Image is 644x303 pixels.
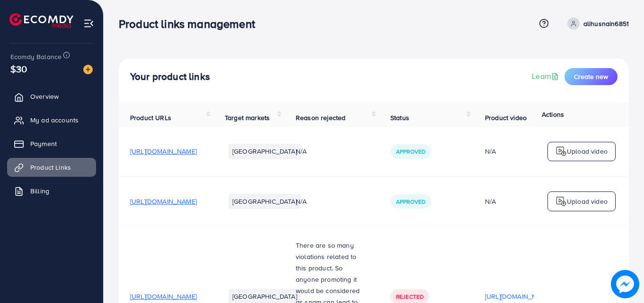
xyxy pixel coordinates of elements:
[532,71,561,82] a: Learn
[485,291,552,302] p: [URL][DOMAIN_NAME]
[564,17,629,30] a: alihusnain6851
[30,115,79,125] span: My ad accounts
[485,147,552,156] div: N/A
[7,182,96,200] a: Billing
[556,196,567,207] img: logo
[390,113,409,122] span: Status
[556,146,567,157] img: logo
[565,68,618,85] button: Create new
[567,146,608,157] p: Upload video
[396,293,423,301] span: Rejected
[396,147,425,156] span: Approved
[574,72,608,81] span: Create new
[10,52,62,61] span: Ecomdy Balance
[583,18,629,29] p: alihusnain6851
[567,196,608,207] p: Upload video
[225,113,270,122] span: Target markets
[396,198,425,206] span: Approved
[542,110,564,119] span: Actions
[83,18,94,29] img: menu
[130,113,171,122] span: Product URLs
[7,134,96,153] a: Payment
[485,113,527,122] span: Product video
[130,71,210,83] h4: Your product links
[611,270,639,298] img: image
[83,65,93,74] img: image
[485,197,552,206] div: N/A
[130,292,197,301] span: [URL][DOMAIN_NAME]
[296,113,345,122] span: Reason rejected
[30,163,71,172] span: Product Links
[229,144,301,159] li: [GEOGRAPHIC_DATA]
[30,92,59,101] span: Overview
[10,62,27,76] span: $30
[130,197,197,206] span: [URL][DOMAIN_NAME]
[7,111,96,130] a: My ad accounts
[119,17,263,31] h3: Product links management
[9,13,73,28] img: logo
[7,87,96,106] a: Overview
[130,147,197,156] span: [URL][DOMAIN_NAME]
[30,186,49,196] span: Billing
[229,194,301,209] li: [GEOGRAPHIC_DATA]
[7,158,96,177] a: Product Links
[296,197,307,206] span: N/A
[30,139,57,148] span: Payment
[296,147,307,156] span: N/A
